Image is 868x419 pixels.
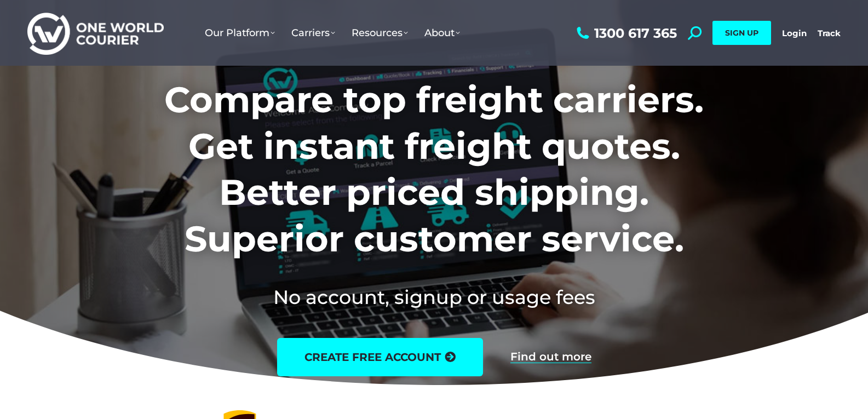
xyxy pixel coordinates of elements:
[343,16,416,50] a: Resources
[92,284,776,311] h2: No account, signup or usage fees
[205,27,275,39] span: Our Platform
[291,27,335,39] span: Carriers
[27,11,164,55] img: One World Courier
[818,28,841,38] a: Track
[712,21,771,45] a: SIGN UP
[277,338,483,376] a: create free account
[92,77,776,262] h1: Compare top freight carriers. Get instant freight quotes. Better priced shipping. Superior custom...
[725,28,758,38] span: SIGN UP
[574,26,677,40] a: 1300 617 365
[197,16,283,50] a: Our Platform
[416,16,468,50] a: About
[352,27,408,39] span: Resources
[283,16,343,50] a: Carriers
[424,27,460,39] span: About
[782,28,807,38] a: Login
[510,351,591,363] a: Find out more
